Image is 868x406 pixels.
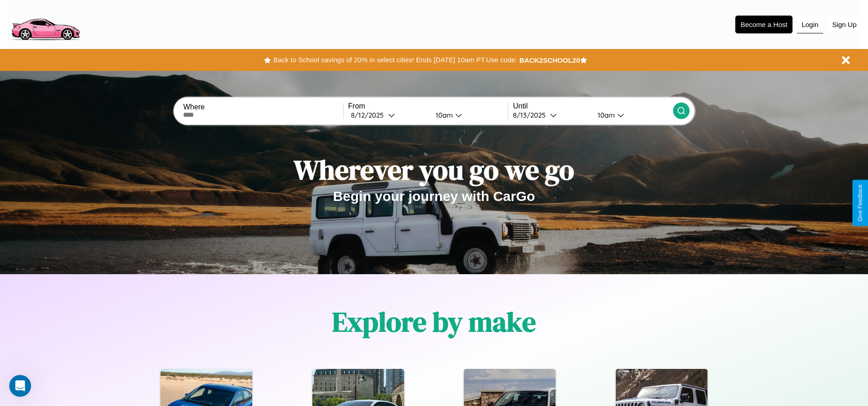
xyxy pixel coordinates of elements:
[797,16,823,33] button: Login
[513,111,550,119] div: 8 / 13 / 2025
[271,54,519,66] button: Back to School savings of 20% in select cities! Ends [DATE] 10am PT.Use code:
[9,375,31,397] iframe: Intercom live chat
[828,16,861,33] button: Sign Up
[593,111,617,119] div: 10am
[351,111,388,119] div: 8 / 12 / 2025
[590,110,673,120] button: 10am
[519,56,580,64] b: BACK2SCHOOL20
[513,102,673,110] label: Until
[7,5,84,43] img: logo
[183,103,343,111] label: Where
[348,110,428,120] button: 8/12/2025
[735,16,793,33] button: Become a Host
[348,102,508,110] label: From
[857,184,863,222] div: Give Feedback
[431,111,455,119] div: 10am
[428,110,508,120] button: 10am
[332,303,536,341] h1: Explore by make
